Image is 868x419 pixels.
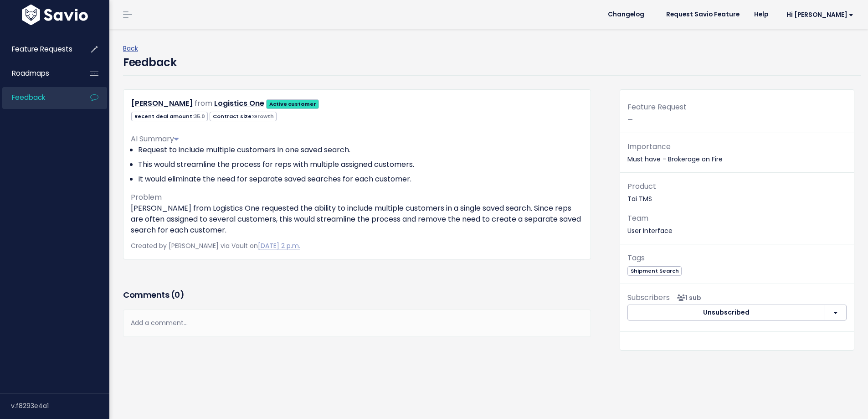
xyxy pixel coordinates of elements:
li: Request to include multiple customers in one saved search. [138,145,583,155]
li: It would eliminate the need for separate saved searches for each customer. [138,174,583,185]
span: 0 [175,289,180,300]
span: AI Summary [131,134,179,144]
a: Request Savio Feature [659,8,747,21]
strong: Active customer [269,100,316,108]
span: from [195,98,212,109]
img: logo-white.9d6f32f41409.svg [20,5,90,25]
span: Importance [627,141,671,152]
a: Feedback [2,87,76,108]
span: Feedback [12,93,45,102]
span: Feature Request [627,102,687,112]
span: Feature Requests [12,44,72,54]
span: Subscribers [627,292,670,303]
span: Shipment Search [627,266,682,276]
a: Back [123,44,138,53]
p: User Interface [627,212,847,237]
a: Feature Requests [2,39,76,60]
p: [PERSON_NAME] from Logistics One requested the ability to include multiple customers in a single ... [131,203,583,236]
span: 35.0 [194,113,205,120]
span: Created by [PERSON_NAME] via Vault on [131,241,300,250]
h4: Feedback [123,54,176,71]
span: Product [627,181,656,191]
div: v.f8293e4a1 [11,394,109,418]
div: Add a comment... [123,310,591,336]
a: [PERSON_NAME] [131,98,193,109]
a: Shipment Search [627,266,682,275]
span: Team [627,213,648,223]
span: <p><strong>Subscribers</strong><br><br> - Gabriel Villamil<br> </p> [673,293,701,302]
h3: Comments ( ) [123,289,591,301]
li: This would streamline the process for reps with multiple assigned customers. [138,159,583,170]
p: Must have - Brokerage on Fire [627,140,847,165]
div: — [620,101,854,133]
a: Hi [PERSON_NAME] [776,8,861,22]
span: Changelog [608,11,644,18]
span: Hi [PERSON_NAME] [786,11,853,18]
span: Tags [627,253,645,263]
a: Help [747,8,776,21]
span: Growth [253,113,274,120]
span: Contract size: [210,112,277,121]
button: Unsubscribed [627,305,825,321]
span: Problem [131,192,162,202]
span: Roadmaps [12,68,49,78]
a: Roadmaps [2,63,76,84]
a: [DATE] 2 p.m. [258,241,300,250]
span: Recent deal amount: [131,112,208,121]
p: Tai TMS [627,180,847,205]
a: Logistics One [214,98,264,109]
